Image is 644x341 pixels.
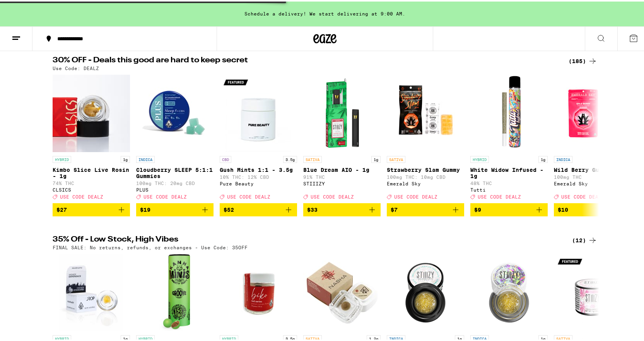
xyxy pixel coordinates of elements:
p: Kimbo Slice Live Rosin - 1g [53,165,130,178]
p: 1g [121,334,130,341]
p: 91% THC [303,173,381,178]
p: INDICA [554,154,572,161]
p: SATIVA [303,154,322,161]
img: STIIIZY - Papaya Punch Live Resin Diamonds - 1g [470,252,548,330]
p: INDICA [136,154,155,161]
p: Wild Berry Gummies [554,165,631,171]
span: $10 [558,205,568,211]
span: Hi. Need any help? [5,5,56,12]
a: Open page for Cloudberry SLEEP 5:1:1 Gummies from PLUS [136,73,214,202]
img: CLSICS - Kimbo Slice Live Rosin - 1g [53,73,130,151]
img: Pure Beauty - Gush Mints 1:1 - 3.5g [220,73,297,151]
button: Add to bag [554,202,631,215]
span: USE CODE DEALZ [227,193,270,198]
p: Gush Mints 1:1 - 3.5g [220,165,297,171]
button: Add to bag [470,202,548,215]
p: HYBRID [53,334,71,341]
p: FINAL SALE: No returns, refunds, or exchanges - Use Code: 35OFF [53,243,248,248]
img: Biko - Red Series: Cherry Fanta - 3.5g [220,252,297,330]
span: $27 [56,205,67,211]
button: Add to bag [53,202,130,215]
div: Tutti [470,186,548,191]
img: Kanha - Groove Minis Nano Chocolate Bites [159,252,190,330]
a: Open page for Wild Berry Gummies from Emerald Sky [554,73,631,202]
p: 1.2g [367,334,381,341]
button: Add to bag [136,202,214,215]
span: USE CODE DEALZ [60,193,103,198]
span: $19 [140,205,150,211]
p: SATIVA [554,334,572,341]
p: HYBRID [470,154,489,161]
a: (185) [569,55,597,64]
div: Emerald Sky [554,180,631,185]
p: HYBRID [53,154,71,161]
p: HYBRID [220,334,238,341]
p: 100mg THC: 10mg CBD [387,173,464,178]
a: Open page for Blue Dream AIO - 1g from STIIIZY [303,73,381,202]
img: PLUS - Cloudberry SLEEP 5:1:1 Gummies [136,73,214,151]
div: Pure Beauty [220,180,297,185]
span: $7 [391,205,398,211]
img: STIIIZY - Mochi Gelato Live Resin Diamonds - 1g [387,252,464,330]
p: SATIVA [387,154,405,161]
p: 3.5g [283,154,297,161]
span: USE CODE DEALZ [143,193,187,198]
p: White Widow Infused - 1g [470,165,548,178]
span: $33 [307,205,318,211]
p: INDICA [470,334,489,341]
a: Open page for White Widow Infused - 1g from Tutti [470,73,548,202]
p: SATIVA [303,334,322,341]
p: 48% THC [470,179,548,184]
a: Open page for Gush Mints 1:1 - 3.5g from Pure Beauty [220,73,297,202]
p: 1g [538,154,548,161]
p: INDICA [387,334,405,341]
button: Add to bag [387,202,464,215]
h2: 35% Off - Low Stock, High Vibes [53,234,559,243]
span: USE CODE DEALZ [478,193,521,198]
button: Add to bag [220,202,297,215]
p: CBD [220,154,231,161]
a: Open page for Strawberry Slam Gummy from Emerald Sky [387,73,464,202]
p: 3.5g [283,334,297,341]
p: Use Code: DEALZ [53,64,99,69]
h2: 30% OFF - Deals this good are hard to keep secret [53,55,559,64]
a: (12) [572,234,597,243]
p: Cloudberry SLEEP 5:1:1 Gummies [136,165,214,178]
img: Tutti - White Widow Infused - 1g [470,73,548,151]
div: PLUS [136,186,214,191]
p: HYBRID [136,334,155,341]
p: 100mg THC [554,173,631,178]
span: USE CODE DEALZ [311,193,354,198]
img: GoldDrop - Gushers Badder - 1g [59,252,123,330]
div: STIIIZY [303,180,381,185]
p: 100mg THC: 20mg CBD [136,179,214,184]
span: $52 [224,205,234,211]
span: $9 [474,205,481,211]
a: Open page for Kimbo Slice Live Rosin - 1g from CLSICS [53,73,130,202]
p: Blue Dream AIO - 1g [303,165,381,171]
p: 1g [121,154,130,161]
p: 74% THC [53,179,130,184]
p: Strawberry Slam Gummy [387,165,464,171]
div: Emerald Sky [387,180,464,185]
img: STIIIZY - Blue Dream AIO - 1g [303,73,381,151]
p: 1g [538,334,548,341]
img: Emerald Sky - Strawberry Slam Gummy [387,73,464,151]
span: USE CODE DEALZ [394,193,437,198]
span: USE CODE DEALZ [561,193,605,198]
p: 1g [455,334,464,341]
img: NASHA - Apple Fritters Pressed Hash - 1.2g [303,252,381,330]
p: 1g [371,154,381,161]
div: CLSICS [53,186,130,191]
button: Add to bag [303,202,381,215]
p: 10% THC: 12% CBD [220,173,297,178]
img: Emerald Sky - Wild Berry Gummies [554,73,631,151]
img: STIIIZY - Acai Berry Live Resin Diamonds - 1g [554,252,631,330]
